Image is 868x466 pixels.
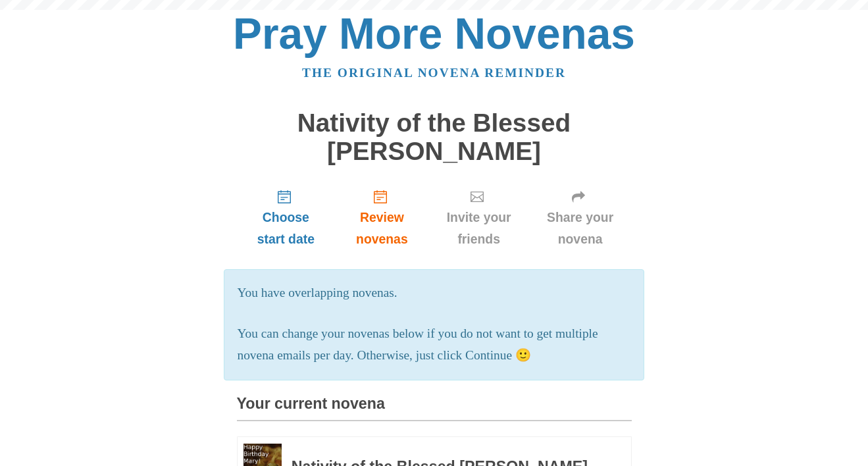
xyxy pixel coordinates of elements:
[237,396,632,421] h3: Your current novena
[348,207,415,250] span: Review novenas
[238,323,631,367] p: You can change your novenas below if you do not want to get multiple novena emails per day. Other...
[542,207,619,250] span: Share your novena
[302,66,566,80] a: The original novena reminder
[233,9,635,58] a: Pray More Novenas
[429,178,529,257] a: Invite your friends
[237,109,632,165] h1: Nativity of the Blessed [PERSON_NAME]
[442,207,516,250] span: Invite your friends
[529,178,632,257] a: Share your novena
[237,178,336,257] a: Choose start date
[335,178,428,257] a: Review novenas
[238,282,631,304] p: You have overlapping novenas.
[250,207,322,250] span: Choose start date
